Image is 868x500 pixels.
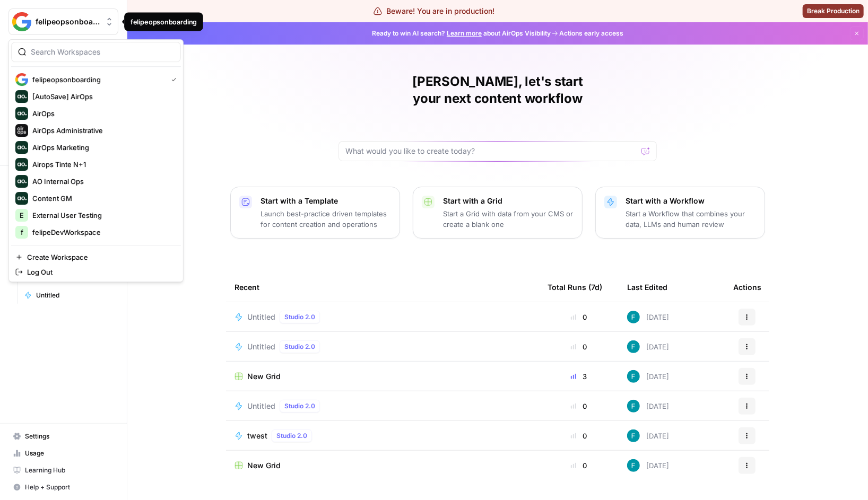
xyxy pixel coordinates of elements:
button: Start with a TemplateLaunch best-practice driven templates for content creation and operations [230,187,400,239]
div: [DATE] [627,311,669,323]
span: Content GM [32,193,172,204]
div: 0 [548,341,610,352]
span: Ready to win AI search? about AirOps Visibility [372,29,551,38]
img: 3qwd99qm5jrkms79koxglshcff0m [627,340,640,353]
a: Settings [8,428,118,445]
button: Start with a GridStart a Grid with data from your CMS or create a blank one [413,187,583,239]
div: 0 [548,312,610,322]
span: AirOps [32,108,172,119]
img: AirOps Logo [15,107,28,120]
img: Content GM Logo [15,192,28,205]
p: Launch best-practice driven templates for content creation and operations [261,208,391,230]
div: [DATE] [627,400,669,413]
a: twestStudio 2.0 [235,429,531,442]
img: [AutoSave] AirOps Logo [15,90,28,103]
span: Untitled [247,312,275,322]
img: Airops Tinte N+1 Logo [15,158,28,171]
span: E [20,210,24,221]
span: twest [247,431,267,441]
input: What would you like to create today? [345,146,637,156]
div: Recent [235,273,531,302]
a: UntitledStudio 2.0 [235,340,531,353]
img: 3qwd99qm5jrkms79koxglshcff0m [627,370,640,383]
h1: [PERSON_NAME], let's start your next content workflow [338,73,657,107]
span: Learning Hub [25,466,114,475]
img: 3qwd99qm5jrkms79koxglshcff0m [627,459,640,472]
div: Workspace: felipeopsonboarding [8,39,184,282]
span: AirOps Marketing [32,142,172,153]
button: Break Production [803,4,864,18]
span: Untitled [36,291,114,300]
span: Airops Tinte N+1 [32,159,172,170]
a: Learning Hub [8,462,118,479]
span: New Grid [247,371,281,382]
img: felipeopsonboarding Logo [12,12,31,31]
span: New Grid [247,460,281,471]
p: Start a Workflow that combines your data, LLMs and human review [626,208,756,230]
span: Untitled [247,341,275,352]
p: Start with a Grid [443,196,574,206]
a: New Grid [235,371,531,382]
div: 0 [548,460,610,471]
span: Studio 2.0 [276,431,307,441]
a: New Grid [235,460,531,471]
a: Create Workspace [11,250,181,265]
a: Learn more [447,29,482,37]
div: Beware! You are in production! [374,6,494,16]
div: Last Edited [627,273,667,302]
img: AirOps Administrative Logo [15,124,28,137]
div: [DATE] [627,340,669,353]
span: Help + Support [25,483,114,492]
span: Log Out [27,267,172,277]
div: [DATE] [627,429,669,442]
span: felipeopsonboarding [36,16,100,27]
img: 3qwd99qm5jrkms79koxglshcff0m [627,400,640,413]
span: Studio 2.0 [284,312,315,322]
div: 0 [548,401,610,411]
input: Search Workspaces [31,47,174,57]
span: [AutoSave] AirOps [32,91,172,102]
img: felipeopsonboarding Logo [15,73,28,86]
div: 0 [548,431,610,441]
img: 3qwd99qm5jrkms79koxglshcff0m [627,311,640,323]
span: Studio 2.0 [284,401,315,411]
a: Usage [8,445,118,462]
span: Create Workspace [27,252,172,262]
a: Log Out [11,265,181,279]
div: [DATE] [627,370,669,383]
span: felipeopsonboarding [32,74,163,85]
button: Start with a WorkflowStart a Workflow that combines your data, LLMs and human review [595,187,765,239]
span: AirOps Administrative [32,125,172,136]
p: Start a Grid with data from your CMS or create a blank one [443,208,574,230]
span: Usage [25,449,114,458]
img: 3qwd99qm5jrkms79koxglshcff0m [627,429,640,442]
button: Help + Support [8,479,118,496]
span: Settings [25,432,114,441]
a: Untitled [20,287,118,304]
div: [DATE] [627,459,669,472]
span: Studio 2.0 [284,342,315,352]
div: Actions [733,273,761,302]
span: Untitled [247,401,275,411]
span: Actions early access [559,29,623,38]
span: Break Production [807,6,860,16]
a: UntitledStudio 2.0 [235,400,531,413]
span: felipeDevWorkspace [32,227,172,238]
img: AO Internal Ops Logo [15,175,28,188]
span: AO Internal Ops [32,176,172,187]
span: f [20,227,23,238]
div: 3 [548,371,610,382]
p: Start with a Workflow [626,196,756,206]
span: External User Testing [32,210,172,221]
img: AirOps Marketing Logo [15,141,28,154]
a: UntitledStudio 2.0 [235,311,531,323]
button: Workspace: felipeopsonboarding [8,8,118,35]
div: Total Runs (7d) [548,273,602,302]
p: Start with a Template [261,196,391,206]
